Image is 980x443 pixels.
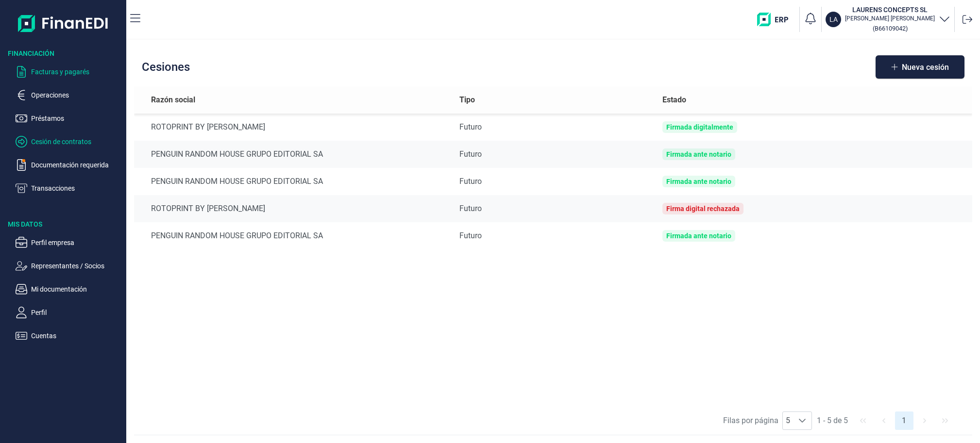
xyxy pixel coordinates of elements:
img: erp [757,13,795,26]
button: Transacciones [16,182,122,194]
h2: Cesiones [142,60,190,74]
div: Firmada ante notario [666,150,731,158]
p: Perfil [31,307,122,318]
button: LALAURENS CONCEPTS SL[PERSON_NAME] [PERSON_NAME](B66109042) [826,5,950,34]
p: Operaciones [31,89,122,101]
h3: LAURENS CONCEPTS SL [845,5,935,15]
button: Cuentas [16,330,122,342]
span: Tipo [459,94,475,106]
span: 1 - 5 de 5 [813,411,852,430]
p: Mi documentación [31,283,122,295]
div: Futuro [459,148,647,160]
img: Logo de aplicación [18,8,109,39]
small: Copiar cif [873,25,908,32]
div: Firma digital rechazada [666,205,740,213]
button: Operaciones [16,89,122,101]
p: LA [829,15,838,24]
div: ROTOPRINT BY [PERSON_NAME] [151,203,444,214]
button: Facturas y pagarés [16,66,122,78]
p: Cesión de contratos [31,136,122,148]
button: Cesión de contratos [16,136,122,148]
div: Firmada ante notario [666,178,731,185]
div: Futuro [459,203,647,214]
p: Cuentas [31,330,122,342]
div: PENGUIN RANDOM HOUSE GRUPO EDITORIAL SA [151,176,444,187]
div: Futuro [459,230,647,242]
div: Firmada ante notario [666,232,731,240]
button: Page 1 [895,411,913,430]
p: Perfil empresa [31,237,122,248]
span: 5 [783,412,793,429]
span: Nueva cesión [902,64,949,71]
button: Préstamos [16,113,122,124]
p: [PERSON_NAME] [PERSON_NAME] [845,15,935,22]
p: Documentación requerida [31,159,122,171]
p: Transacciones [31,182,122,194]
span: Estado [662,94,686,106]
div: ROTOPRINT BY [PERSON_NAME] [151,121,444,133]
p: Préstamos [31,113,122,124]
div: PENGUIN RANDOM HOUSE GRUPO EDITORIAL SA [151,230,444,242]
div: Futuro [459,121,647,133]
div: PENGUIN RANDOM HOUSE GRUPO EDITORIAL SA [151,148,444,160]
span: Filas por página [723,415,778,427]
button: Representantes / Socios [16,260,122,272]
button: Documentación requerida [16,159,122,171]
p: Facturas y pagarés [31,66,122,78]
button: Mi documentación [16,283,122,295]
div: Futuro [459,176,647,187]
button: Perfil empresa [16,237,122,248]
button: Nueva cesión [876,55,964,79]
div: Firmada digitalmente [666,123,733,131]
p: Representantes / Socios [31,260,122,272]
span: Razón social [151,94,195,106]
button: Perfil [16,307,122,318]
